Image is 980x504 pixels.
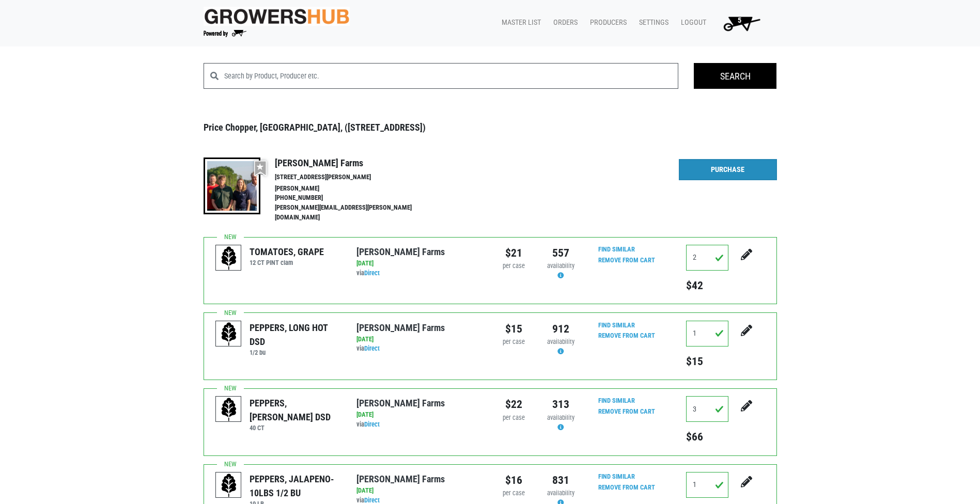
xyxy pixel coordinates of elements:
[719,13,765,34] img: Cart
[547,414,574,421] span: availability
[598,472,635,480] a: Find Similar
[356,344,482,354] div: via
[592,406,661,418] input: Remove From Cart
[694,63,776,89] input: Search
[364,269,380,277] a: Direct
[686,472,728,498] input: Qty
[275,203,434,223] li: [PERSON_NAME][EMAIL_ADDRESS][PERSON_NAME][DOMAIN_NAME]
[364,496,380,504] a: Direct
[216,245,242,271] img: placeholder-variety-43d6402dacf2d531de610a020419775a.svg
[250,396,341,424] div: PEPPERS, [PERSON_NAME] DSD
[275,193,434,203] li: [PHONE_NUMBER]
[224,63,679,89] input: Search by Product, Producer etc.
[275,184,434,194] li: [PERSON_NAME]
[498,472,530,489] div: $16
[498,396,530,413] div: $22
[498,489,530,498] div: per case
[545,396,577,413] div: 313
[598,321,635,329] a: Find Similar
[250,472,341,500] div: PEPPERS, JALAPENO- 10LBS 1/2 BU
[204,157,260,214] img: thumbnail-8a08f3346781c529aa742b86dead986c.jpg
[204,122,777,133] h3: Price Chopper, [GEOGRAPHIC_DATA], ([STREET_ADDRESS])
[364,344,380,352] a: Direct
[545,245,577,261] div: 557
[686,396,728,422] input: Qty
[250,321,341,349] div: PEPPERS, LONG HOT DSD
[356,410,482,420] div: [DATE]
[216,472,242,498] img: placeholder-variety-43d6402dacf2d531de610a020419775a.svg
[356,322,445,333] a: [PERSON_NAME] Farms
[598,397,635,404] a: Find Similar
[493,13,545,33] a: Master List
[738,16,741,25] span: 5
[250,424,341,432] h6: 40 CT
[356,269,482,278] div: via
[547,489,574,497] span: availability
[275,172,434,182] li: [STREET_ADDRESS][PERSON_NAME]
[710,13,769,34] a: 5
[545,472,577,489] div: 831
[592,255,661,266] input: Remove From Cart
[498,245,530,261] div: $21
[356,420,482,430] div: via
[250,245,324,259] div: TOMATOES, GRAPE
[545,321,577,337] div: 912
[250,259,324,266] h6: 12 CT PINT clam
[498,337,530,347] div: per case
[216,321,242,347] img: placeholder-variety-43d6402dacf2d531de610a020419775a.svg
[592,482,661,494] input: Remove From Cart
[216,397,242,422] img: placeholder-variety-43d6402dacf2d531de610a020419775a.svg
[686,430,728,444] h5: $66
[356,259,482,269] div: [DATE]
[686,279,728,292] h5: $42
[547,262,574,270] span: availability
[547,338,574,345] span: availability
[356,474,445,484] a: [PERSON_NAME] Farms
[250,349,341,356] h6: 1/2 bu
[356,335,482,344] div: [DATE]
[582,13,631,33] a: Producers
[592,330,661,342] input: Remove From Cart
[679,159,777,181] a: Purchase
[275,157,434,169] h4: [PERSON_NAME] Farms
[498,261,530,271] div: per case
[498,321,530,337] div: $15
[686,355,728,368] h5: $15
[364,420,380,428] a: Direct
[498,413,530,423] div: per case
[356,246,445,257] a: [PERSON_NAME] Farms
[686,321,728,346] input: Qty
[673,13,710,33] a: Logout
[631,13,673,33] a: Settings
[545,13,582,33] a: Orders
[204,30,246,37] img: Powered by Big Wheelbarrow
[356,398,445,408] a: [PERSON_NAME] Farms
[356,486,482,496] div: [DATE]
[204,7,350,26] img: original-fc7597fdc6adbb9d0e2ae620e786d1a2.jpg
[598,245,635,253] a: Find Similar
[686,245,728,271] input: Qty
